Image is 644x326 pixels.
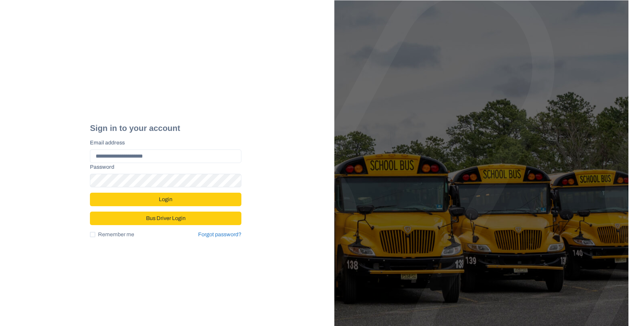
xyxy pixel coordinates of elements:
a: Forgot password? [198,230,241,239]
a: Forgot password? [198,232,241,237]
button: Bus Driver Login [90,212,241,225]
a: Bus Driver Login [90,212,241,218]
button: Login [90,193,241,206]
label: Password [90,163,237,171]
label: Email address [90,139,237,147]
h2: Sign in to your account [90,124,241,133]
span: Remember me [98,230,134,239]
